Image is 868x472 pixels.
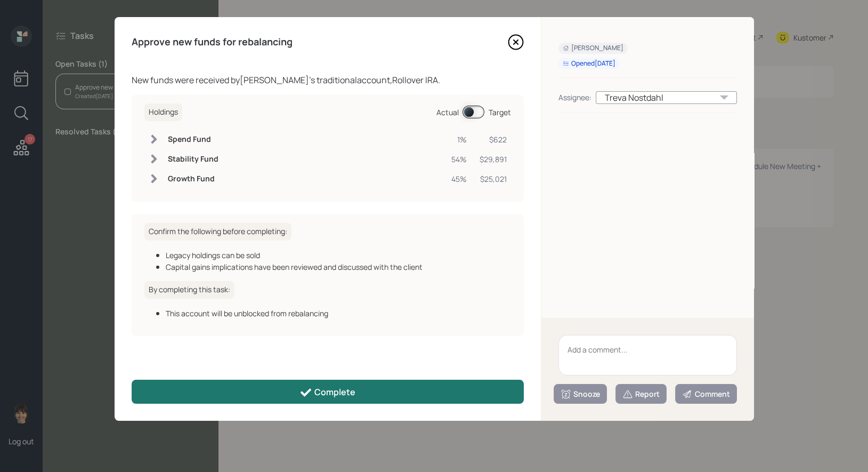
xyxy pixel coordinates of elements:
[144,223,291,241] h6: Confirm the following before completing:
[168,174,218,183] h6: Growth Fund
[166,308,511,319] div: This account will be unblocked from rebalancing
[675,384,737,404] button: Comment
[558,92,591,103] div: Assignee:
[132,380,524,404] button: Complete
[622,389,660,399] div: Report
[480,154,507,165] div: $29,891
[451,134,467,145] div: 1%
[561,389,600,399] div: Snooze
[132,36,293,48] h4: Approve new funds for rebalancing
[168,155,218,164] h6: Stability Fund
[299,386,355,399] div: Complete
[480,134,507,145] div: $622
[451,154,467,165] div: 54%
[168,135,218,144] h6: Spend Fund
[615,384,667,404] button: Report
[144,281,234,299] h6: By completing this task:
[436,107,459,118] div: Actual
[166,261,511,273] div: Capital gains implications have been reviewed and discussed with the client
[144,103,182,121] h6: Holdings
[451,173,467,185] div: 45%
[563,59,615,68] div: Opened [DATE]
[489,107,511,118] div: Target
[554,384,607,404] button: Snooze
[596,91,737,104] div: Treva Nostdahl
[480,173,507,185] div: $25,021
[132,74,524,86] div: New funds were received by [PERSON_NAME] 's traditional account, Rollover IRA .
[563,44,623,53] div: [PERSON_NAME]
[166,250,511,261] div: Legacy holdings can be sold
[682,389,730,399] div: Comment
